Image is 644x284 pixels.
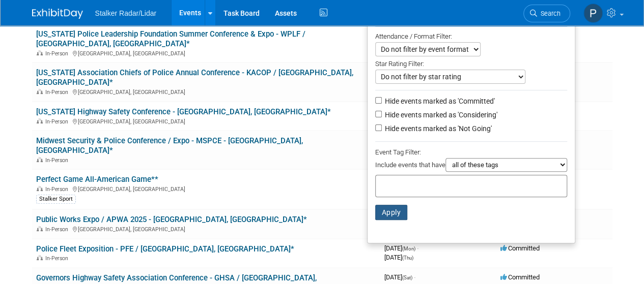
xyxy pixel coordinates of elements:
[383,123,492,134] label: Hide events marked as 'Not Going'
[384,273,415,281] span: [DATE]
[45,118,71,125] span: In-Person
[36,215,307,224] a: Public Works Expo / APWA 2025 - [GEOGRAPHIC_DATA], [GEOGRAPHIC_DATA]*
[36,87,376,96] div: [GEOGRAPHIC_DATA], [GEOGRAPHIC_DATA]
[36,49,376,57] div: [GEOGRAPHIC_DATA], [GEOGRAPHIC_DATA]
[500,244,540,252] span: Committed
[384,254,413,261] span: [DATE]
[45,186,71,193] span: In-Person
[36,244,294,254] a: Police Fleet Exposition - PFE / [GEOGRAPHIC_DATA], [GEOGRAPHIC_DATA]*
[402,246,415,251] span: (Mon)
[500,273,540,281] span: Committed
[417,244,418,252] span: -
[37,118,43,123] img: In-Person Event
[375,30,567,42] div: Attendance / Format Filter:
[523,5,570,22] a: Search
[402,255,413,261] span: (Thu)
[36,29,305,48] a: [US_STATE] Police Leadership Foundation Summer Conference & Expo - WPLF / [GEOGRAPHIC_DATA], [GEO...
[37,186,43,191] img: In-Person Event
[375,146,567,158] div: Event Tag Filter:
[95,9,157,17] span: Stalker Radar/Lidar
[37,255,43,260] img: In-Person Event
[36,136,303,155] a: Midwest Security & Police Conference / Expo - MSPCE - [GEOGRAPHIC_DATA], [GEOGRAPHIC_DATA]*
[375,56,567,70] div: Star Rating Filter:
[384,244,418,252] span: [DATE]
[37,50,43,55] img: In-Person Event
[383,96,495,106] label: Hide events marked as 'Committed'
[375,205,408,220] button: Apply
[36,107,331,116] a: [US_STATE] Highway Safety Conference - [GEOGRAPHIC_DATA], [GEOGRAPHIC_DATA]*
[375,158,567,175] div: Include events that have
[37,89,43,94] img: In-Person Event
[383,110,497,120] label: Hide events marked as 'Considering'
[45,89,71,96] span: In-Person
[45,226,71,233] span: In-Person
[36,195,76,204] div: Stalker Sport
[45,50,71,57] span: In-Person
[45,255,71,262] span: In-Person
[36,225,376,233] div: [GEOGRAPHIC_DATA], [GEOGRAPHIC_DATA]
[36,175,158,184] a: Perfect Game All-American Game**
[402,275,412,280] span: (Sat)
[36,184,376,193] div: [GEOGRAPHIC_DATA], [GEOGRAPHIC_DATA]
[537,10,561,17] span: Search
[414,273,415,281] span: -
[36,68,353,87] a: [US_STATE] Association Chiefs of Police Annual Conference - KACOP / [GEOGRAPHIC_DATA], [GEOGRAPHI...
[37,157,43,162] img: In-Person Event
[36,117,376,125] div: [GEOGRAPHIC_DATA], [GEOGRAPHIC_DATA]
[583,4,603,23] img: Peter Bauer
[45,157,71,164] span: In-Person
[32,9,83,19] img: ExhibitDay
[37,226,43,231] img: In-Person Event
